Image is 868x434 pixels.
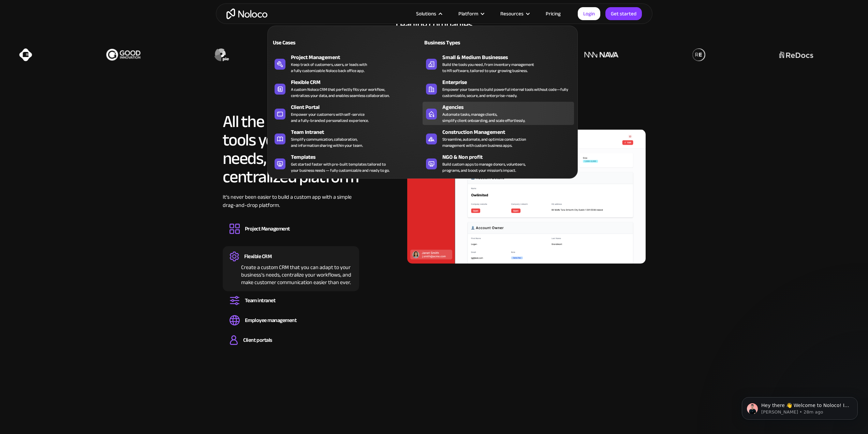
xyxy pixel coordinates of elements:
nav: Solutions [267,16,578,179]
div: Resources [492,9,537,18]
div: Build the tools you need, from inventory management to HR software, tailored to your growing busi... [442,61,534,74]
div: Use Cases [271,39,344,47]
div: Empower your customers with self-service and a fully-branded personalized experience. [291,111,369,124]
a: Login [578,7,600,20]
div: Design custom project management tools to speed up workflows, track progress, and optimize your t... [230,234,352,236]
div: Solutions [416,9,436,18]
div: Platform [450,9,492,18]
div: Client portals [243,336,272,344]
a: Get started [605,7,642,20]
div: Templates [291,153,426,161]
div: Construction Management [442,128,577,136]
div: Project Management [245,225,290,233]
div: Simplify communication, collaboration, and information sharing within your team. [291,136,363,149]
div: A custom Noloco CRM that perfectly fits your workflow, centralizes your data, and enables seamles... [291,86,389,99]
div: Build a secure, fully-branded, and personalized client portal that lets your customers self-serve. [230,345,352,347]
div: Build custom apps to manage donors, volunteers, programs, and boost your mission’s impact. [442,161,526,173]
a: TemplatesGet started faster with pre-built templates tailored toyour business needs — fully custo... [271,152,423,175]
div: Set up a central space for your team to collaborate, share information, and stay up to date on co... [230,306,352,308]
a: Team IntranetSimplify communication, collaboration,and information sharing within your team. [271,127,423,150]
div: Project Management [291,53,426,61]
a: EnterpriseEmpower your teams to build powerful internal tools without code—fully customizable, se... [423,77,574,100]
div: Agencies [442,103,577,111]
a: Business Types [423,34,574,50]
div: Flexible CRM [291,78,426,86]
a: Small & Medium BusinessesBuild the tools you need, from inventory managementto HR software, tailo... [423,52,574,75]
div: It’s never been easier to build a custom app with a simple drag-and-drop platform. [223,193,359,220]
a: home [226,9,267,19]
div: Create a custom CRM that you can adapt to your business’s needs, centralize your workflows, and m... [230,262,352,286]
a: Construction ManagementStreamline, automate, and optimize constructionmanagement with custom busi... [423,127,574,150]
div: Solutions [408,9,450,18]
div: Team intranet [245,297,276,304]
div: Enterprise [442,78,577,86]
div: Streamline, automate, and optimize construction management with custom business apps. [442,136,526,149]
div: Resources [500,9,524,18]
a: Flexible CRMA custom Noloco CRM that perfectly fits your workflow,centralizes your data, and enab... [271,77,423,100]
div: Automate tasks, manage clients, simplify client onboarding, and scale effortlessly. [442,111,525,124]
div: Flexible CRM [244,253,271,260]
div: Keep track of customers, users, or leads with a fully customizable Noloco back office app. [291,61,367,74]
h2: All the business tools your team needs, in one centralized platform [223,112,359,186]
div: Get started faster with pre-built templates tailored to your business needs — fully customizable ... [291,161,389,173]
div: Business Types [423,39,496,47]
div: Empower your teams to build powerful internal tools without code—fully customizable, secure, and ... [442,86,571,99]
div: NGO & Non profit [442,153,577,161]
div: Small & Medium Businesses [442,53,577,61]
iframe: Intercom notifications message [732,383,868,431]
div: Platform [458,9,478,18]
a: Use Cases [271,34,423,50]
div: Employee management [245,317,297,324]
div: Client Portal [291,103,426,111]
a: Project ManagementKeep track of customers, users, or leads witha fully customizable Noloco back o... [271,52,423,75]
a: Client PortalEmpower your customers with self-serviceand a fully-branded personalized experience. [271,102,423,125]
div: Easily manage employee information, track performance, and handle HR tasks from a single platform. [230,325,352,327]
a: NGO & Non profitBuild custom apps to manage donors, volunteers,programs, and boost your mission’s... [423,152,574,175]
a: Pricing [537,9,569,18]
a: AgenciesAutomate tasks, manage clients,simplify client onboarding, and scale effortlessly. [423,102,574,125]
div: Team Intranet [291,128,426,136]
